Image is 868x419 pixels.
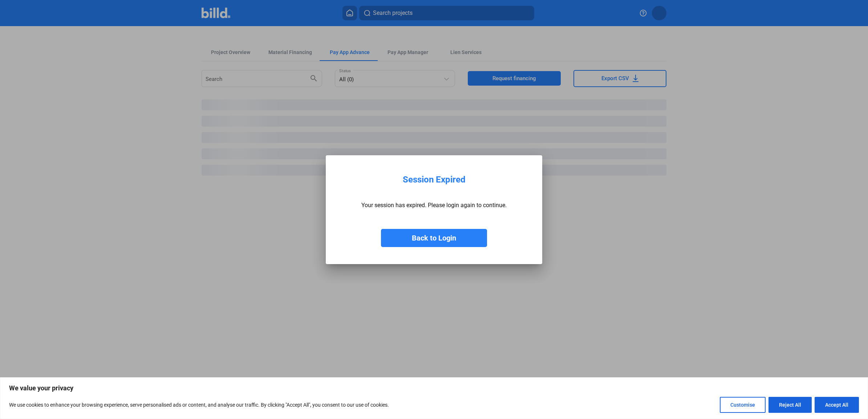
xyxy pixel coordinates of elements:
p: Your session has expired. Please login again to continue. [361,202,507,209]
button: Back to Login [381,229,487,247]
div: Session Expired [403,174,466,185]
button: Reject All [768,397,812,413]
p: We use cookies to enhance your browsing experience, serve personalised ads or content, and analys... [9,400,389,409]
p: We value your privacy [9,384,859,393]
button: Accept All [815,397,859,413]
button: Customise [720,397,766,413]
